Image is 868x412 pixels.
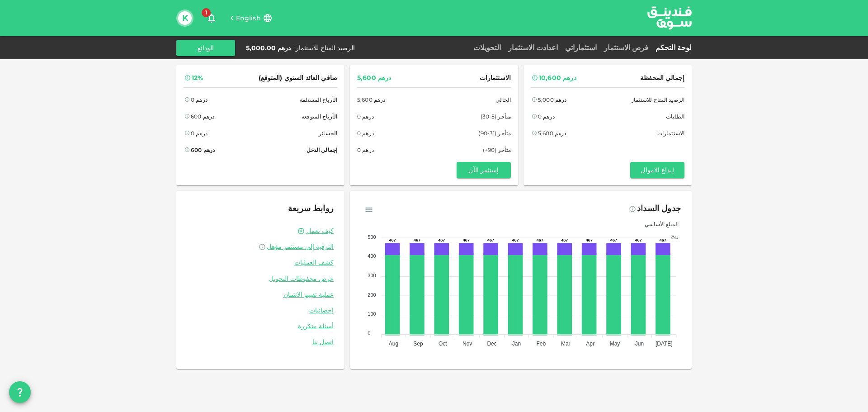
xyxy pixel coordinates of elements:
tspan: Jun [635,341,644,347]
div: درهم 0 [357,145,374,155]
a: استثماراتي [561,43,600,52]
span: متأخر (90+) [483,145,511,155]
img: logo [636,0,703,35]
tspan: Aug [389,341,398,347]
span: متأخر (5-30) [481,112,511,121]
tspan: 200 [368,292,376,298]
a: اعدادت الاستثمار [505,43,561,52]
tspan: Nov [462,341,472,347]
button: إستثمر الآن [457,162,511,178]
div: درهم 5,600 [357,72,392,84]
a: اتصل بنا [187,338,334,346]
a: إحصائيات [187,306,334,315]
div: درهم 0 [191,95,208,104]
div: درهم 5,600 [538,128,566,138]
span: إجمالي الدخل [307,145,337,155]
a: لوحة التحكم [652,43,692,52]
div: درهم 0 [357,128,374,138]
tspan: Apr [586,341,594,347]
span: المبلغ الأساسي [638,221,679,227]
a: الترقية إلى مستثمر مؤهل [187,242,334,251]
div: درهم 0 [191,128,208,138]
div: درهم 600 [191,145,215,155]
tspan: [DATE] [656,341,673,347]
button: K [178,11,192,25]
div: درهم 10,600 [539,72,576,84]
span: ربح [664,232,679,239]
tspan: Sep [413,341,423,347]
a: كشف العمليات [187,258,334,267]
a: عرض محفوظات التحويل [187,275,334,283]
div: درهم 0 [357,112,374,121]
span: صافي العائد السنوي (المتوقع) [259,72,337,84]
tspan: 400 [368,253,376,259]
tspan: 300 [368,273,376,278]
span: روابط سريعة [288,204,334,213]
div: درهم 5,000 [538,95,567,104]
div: درهم 5,600 [357,95,386,104]
span: الأرباح المتوقعة [302,112,337,121]
span: الترقية إلى مستثمر مؤهل [267,242,334,251]
span: متأخر (31-90) [478,128,511,138]
tspan: Jan [512,341,521,347]
tspan: 500 [368,234,376,240]
span: الأرباح المستلمة [300,95,337,104]
tspan: Feb [537,341,546,347]
span: الحالي [495,95,511,104]
a: logo [647,0,692,35]
div: جدول السداد [637,202,681,216]
button: إيداع الاموال [630,162,684,178]
tspan: 0 [368,331,370,336]
span: الرصيد المتاح للاستثمار [631,95,684,104]
span: 1 [202,8,211,17]
tspan: Dec [487,341,496,347]
span: الاستثمارات [657,128,684,138]
tspan: Mar [561,341,571,347]
div: الرصيد المتاح للاستثمار : [294,43,355,52]
button: question [9,381,31,403]
tspan: 100 [368,311,376,317]
span: الاستثمارات [480,72,511,84]
a: أسئلة متكررة [187,322,334,331]
div: 12% [192,72,203,84]
span: إجمالي المحفظة [640,72,684,84]
tspan: May [610,341,620,347]
div: درهم 5,000.00 [246,43,291,52]
tspan: Oct [439,341,447,347]
a: عملية تقييم الائتمان [187,290,334,299]
span: الطلبات [666,112,684,121]
a: كيف تعمل [307,227,334,235]
a: فرص الاستثمار [600,43,652,52]
div: درهم 600 [191,112,214,121]
span: الخسائر [319,128,337,138]
button: 1 [203,9,221,27]
button: الودائع [176,40,235,56]
a: التحويلات [470,43,505,52]
span: English [236,14,261,22]
div: درهم 0 [538,112,555,121]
